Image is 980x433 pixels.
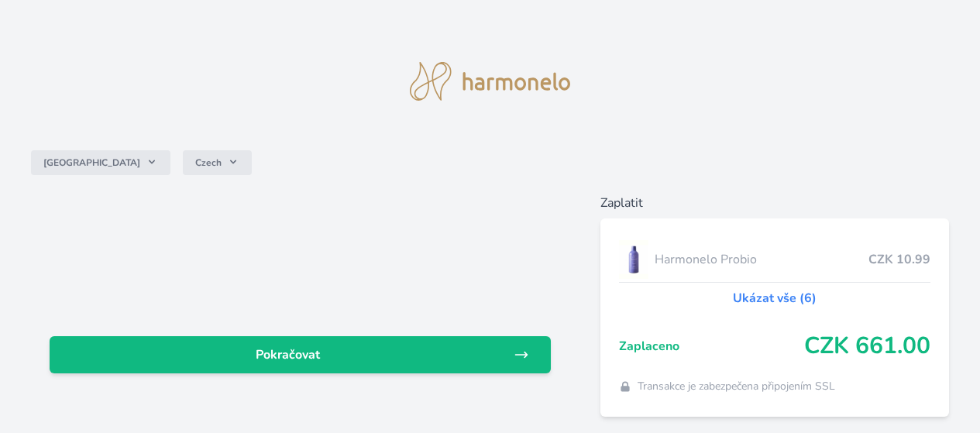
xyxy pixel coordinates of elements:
a: Pokračovat [50,336,551,373]
span: Pokračovat [62,345,514,364]
span: Czech [195,156,222,169]
button: Czech [183,150,252,175]
a: Ukázat vše (6) [733,289,817,308]
span: [GEOGRAPHIC_DATA] [43,156,140,169]
h6: Zaplatit [600,194,949,212]
img: CLEAN_PROBIO_se_stinem_x-lo.jpg [619,240,648,279]
button: [GEOGRAPHIC_DATA] [31,150,170,175]
img: logo.svg [410,62,571,101]
span: Zaplaceno [619,337,804,356]
span: CZK 661.00 [804,332,930,360]
span: CZK 10.99 [868,250,930,269]
span: Harmonelo Probio [655,250,868,269]
span: Transakce je zabezpečena připojením SSL [638,379,835,394]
